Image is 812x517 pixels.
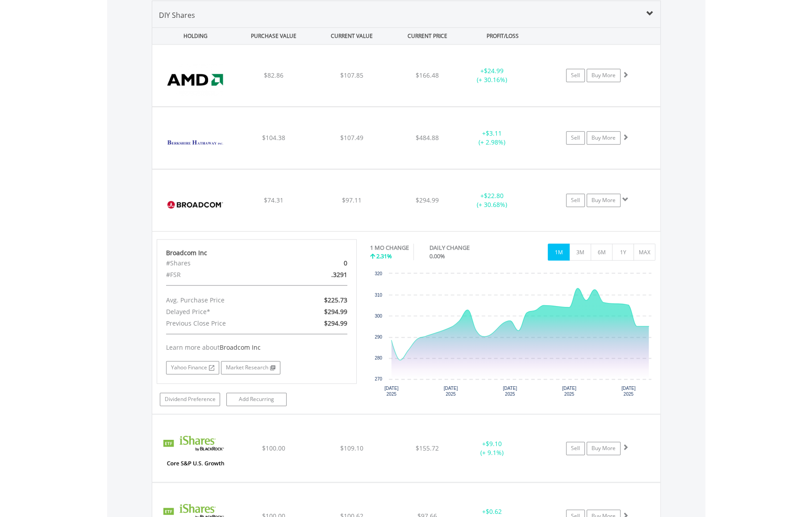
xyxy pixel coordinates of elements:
span: $109.10 [340,444,363,452]
button: 3M [569,244,591,261]
span: $82.86 [263,71,283,79]
a: Buy More [587,442,620,455]
span: $9.10 [486,439,502,448]
div: + (+ 30.16%) [458,66,526,84]
span: $74.31 [263,196,283,204]
text: 280 [375,356,382,360]
a: Sell [566,194,585,207]
span: DIY Shares [159,10,195,20]
text: 270 [375,376,382,381]
img: EQU.US.IUSG.png [157,426,233,479]
a: Sell [566,442,585,455]
a: Sell [566,131,585,145]
text: [DATE] 2025 [503,386,517,397]
div: PURCHASE VALUE [236,28,312,44]
div: HOLDING [153,28,234,44]
div: CURRENT PRICE [391,28,462,44]
text: 320 [375,271,382,276]
div: PROFIT/LOSS [465,28,541,44]
button: 6M [591,244,612,261]
span: $97.11 [342,196,362,204]
text: [DATE] 2025 [562,386,576,397]
text: 310 [375,293,382,298]
button: MAX [633,244,655,261]
div: + (+ 30.68%) [458,191,526,209]
span: $24.99 [484,66,504,75]
span: $166.48 [416,71,439,79]
button: 1Y [612,244,634,261]
div: Broadcom Inc [166,248,347,257]
span: $104.38 [262,133,285,142]
a: Sell [566,69,585,82]
a: Dividend Preference [160,393,220,406]
a: Add Recurring [226,393,287,406]
a: Buy More [587,131,620,145]
div: .3291 [289,269,354,281]
span: $100.00 [262,444,285,452]
svg: Interactive chart [370,269,656,403]
span: $294.99 [416,196,439,204]
text: [DATE] 2025 [384,386,399,397]
span: $0.62 [486,507,502,516]
img: EQU.US.AVGO.png [157,181,233,229]
img: EQU.US.BRKB.png [157,118,233,166]
span: Broadcom Inc [220,343,261,352]
img: EQU.US.AMD.png [157,56,233,104]
span: 0.00% [429,252,445,260]
span: $107.49 [340,133,363,142]
a: Buy More [587,194,620,207]
div: #FSR [159,269,289,281]
a: Market Research [221,361,280,374]
div: Chart. Highcharts interactive chart. [370,269,656,403]
button: 1M [548,244,570,261]
div: #Shares [159,257,289,269]
a: Yahoo Finance [166,361,219,374]
span: $155.72 [416,444,439,452]
span: $294.99 [324,307,347,316]
div: Previous Close Price [159,318,289,329]
span: $225.73 [324,296,347,304]
div: DAILY CHANGE [429,244,501,252]
text: 300 [375,314,382,318]
span: $3.11 [486,129,502,137]
span: $22.80 [484,191,504,200]
div: 0 [289,257,354,269]
div: 1 MO CHANGE [370,244,409,252]
text: 290 [375,335,382,339]
div: + (+ 9.1%) [458,439,526,457]
div: Learn more about [166,343,347,352]
text: [DATE] 2025 [621,386,636,397]
span: $294.99 [324,319,347,327]
div: Avg. Purchase Price [159,294,289,306]
div: Delayed Price* [159,306,289,318]
span: $107.85 [340,71,363,79]
span: 2.31% [376,252,392,260]
div: CURRENT VALUE [314,28,390,44]
span: $484.88 [416,133,439,142]
div: + (+ 2.98%) [458,129,526,147]
a: Buy More [587,69,620,82]
text: [DATE] 2025 [444,386,458,397]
